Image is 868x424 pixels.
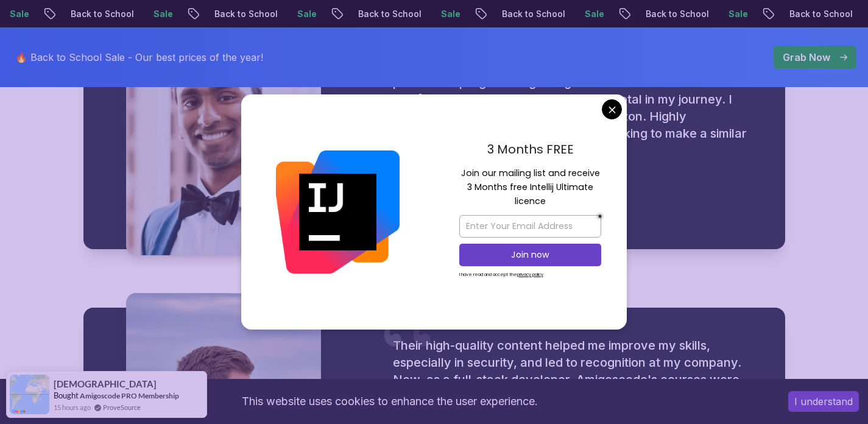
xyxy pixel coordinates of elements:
[438,8,521,20] p: Back to School
[783,50,830,65] p: Grab Now
[294,8,377,20] p: Back to School
[808,8,847,20] p: Sale
[80,391,179,400] a: Amigoscode PRO Membership
[521,8,560,20] p: Sale
[725,8,808,20] p: Back to School
[103,402,141,412] a: ProveSource
[10,375,49,414] img: provesource social proof notification image
[233,8,272,20] p: Sale
[665,8,704,20] p: Sale
[7,8,90,20] p: Back to School
[54,402,91,412] span: 15 hours ago
[90,8,129,20] p: Sale
[377,8,416,20] p: Sale
[150,8,233,20] p: Back to School
[54,390,79,400] span: Bought
[54,379,157,389] span: [DEMOGRAPHIC_DATA]
[582,8,665,20] p: Back to School
[393,337,755,422] p: Their high-quality content helped me improve my skills, especially in security, and led to recogn...
[9,388,770,415] div: This website uses cookies to enhance the user experience.
[126,21,321,255] img: Sai testimonial
[15,50,263,65] p: 🔥 Back to School Sale - Our best prices of the year!
[788,391,859,412] button: Accept cookies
